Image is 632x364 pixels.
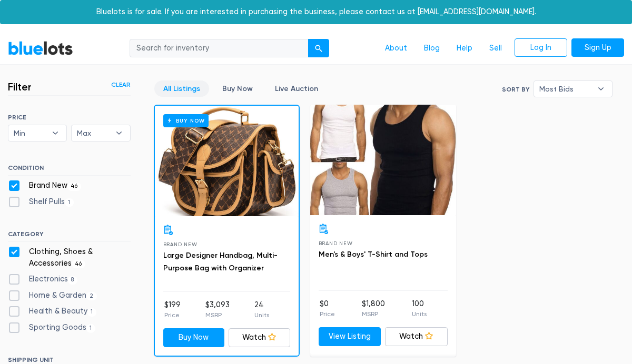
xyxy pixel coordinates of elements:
[86,324,95,332] span: 1
[205,310,230,320] p: MSRP
[8,114,131,121] h6: PRICE
[319,240,353,246] span: Brand New
[108,125,130,141] b: ▾
[385,327,448,346] a: Watch
[590,81,612,97] b: ▾
[8,230,131,242] h6: CATEGORY
[254,299,269,320] li: 24
[8,80,32,93] h3: Filter
[8,246,131,269] label: Clothing, Shoes & Accessories
[213,80,262,97] a: Buy Now
[68,276,77,285] span: 8
[164,310,181,320] p: Price
[155,106,299,216] a: Buy Now
[8,196,74,208] label: Shelf Pulls
[8,290,97,301] label: Home & Garden
[163,114,209,127] h6: Buy Now
[44,125,66,141] b: ▾
[154,80,209,97] a: All Listings
[65,198,74,207] span: 1
[377,38,416,58] a: About
[412,298,427,319] li: 100
[362,309,385,319] p: MSRP
[416,38,448,58] a: Blog
[8,164,131,176] h6: CONDITION
[205,299,230,320] li: $3,093
[319,250,428,259] a: Men's & Boys' T-Shirt and Tops
[229,328,290,347] a: Watch
[362,298,385,319] li: $1,800
[163,251,278,272] a: Large Designer Handbag, Multi-Purpose Bag with Organizer
[8,306,96,317] label: Health & Beauty
[163,241,197,247] span: Brand New
[72,260,85,268] span: 46
[448,38,481,58] a: Help
[111,80,131,89] a: Clear
[320,298,335,319] li: $0
[320,309,335,319] p: Price
[319,327,381,346] a: View Listing
[8,274,77,285] label: Electronics
[481,38,510,58] a: Sell
[254,310,269,320] p: Units
[87,308,96,317] span: 1
[8,180,81,191] label: Brand New
[502,85,529,94] label: Sort By
[77,125,110,141] span: Max
[164,299,181,320] li: $199
[8,322,95,333] label: Sporting Goods
[130,39,309,58] input: Search for inventory
[8,41,73,56] a: BlueLots
[412,309,427,319] p: Units
[266,80,327,97] a: Live Auction
[163,328,225,347] a: Buy Now
[67,183,81,191] span: 46
[86,292,97,300] span: 2
[14,125,46,141] span: Min
[515,38,567,57] a: Log In
[539,81,592,97] span: Most Bids
[571,38,624,57] a: Sign Up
